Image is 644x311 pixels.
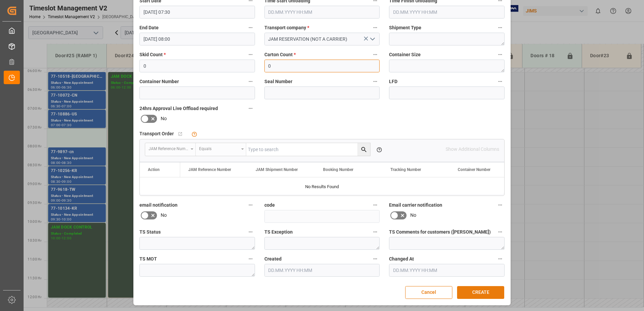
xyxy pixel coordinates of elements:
button: Created [371,254,380,263]
span: Transport company [264,24,309,31]
span: 24hrs Approval Live Offload required [139,105,218,112]
button: TS Exception [371,228,380,236]
input: Type to search [246,143,370,156]
button: Seal Number [371,77,380,86]
span: End Date [139,24,159,31]
input: DD.MM.YYYY HH:MM [139,33,255,45]
span: Container Number [139,78,179,85]
button: Carton Count * [371,50,380,59]
span: TS Exception [264,229,293,236]
button: email notification [246,201,255,209]
span: Shipment Type [389,24,421,31]
input: DD.MM.YYYY HH:MM [389,6,505,19]
button: LFD [496,77,505,86]
span: TS Comments for customers ([PERSON_NAME]) [389,229,491,236]
span: JAM Shipment Number [256,167,298,172]
span: No [161,115,167,122]
span: Tracking Number [390,167,421,172]
span: Email carrier notification [389,202,442,209]
span: Skid Count [139,51,166,58]
span: Changed At [389,255,414,263]
button: TS Comments for customers ([PERSON_NAME]) [496,228,505,236]
span: TS Status [139,229,161,236]
input: DD.MM.YYYY HH:MM [264,6,380,19]
button: Transport company * [371,23,380,32]
button: Skid Count * [246,50,255,59]
span: No [161,212,167,219]
button: End Date [246,23,255,32]
button: open menu [145,143,196,156]
span: Container Size [389,51,421,58]
span: No [410,212,416,219]
button: 24hrs Approval Live Offload required [246,104,255,113]
span: JAM Reference Number [188,167,231,172]
span: Seal Number [264,78,292,85]
div: Action [148,167,160,172]
div: JAM Reference Number [149,144,188,152]
div: Equals [199,144,239,152]
span: LFD [389,78,397,85]
span: Carton Count [264,51,296,58]
span: Container Number [458,167,490,172]
span: code [264,202,275,209]
button: open menu [367,34,377,44]
button: open menu [196,143,246,156]
button: Container Size [496,50,505,59]
button: Container Number [246,77,255,86]
button: TS MOT [246,254,255,263]
span: Created [264,255,282,263]
span: Transport Order [139,130,174,137]
input: DD.MM.YYYY HH:MM [139,6,255,19]
button: Shipment Type [496,23,505,32]
input: DD.MM.YYYY HH:MM [389,264,505,277]
button: code [371,201,380,209]
button: Changed At [496,254,505,263]
input: DD.MM.YYYY HH:MM [264,264,380,277]
button: Email carrier notification [496,201,505,209]
span: Booking Number [323,167,353,172]
span: email notification [139,202,178,209]
span: TS MOT [139,255,157,263]
button: search button [357,143,370,156]
button: Cancel [405,286,452,299]
button: CREATE [457,286,504,299]
button: TS Status [246,228,255,236]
